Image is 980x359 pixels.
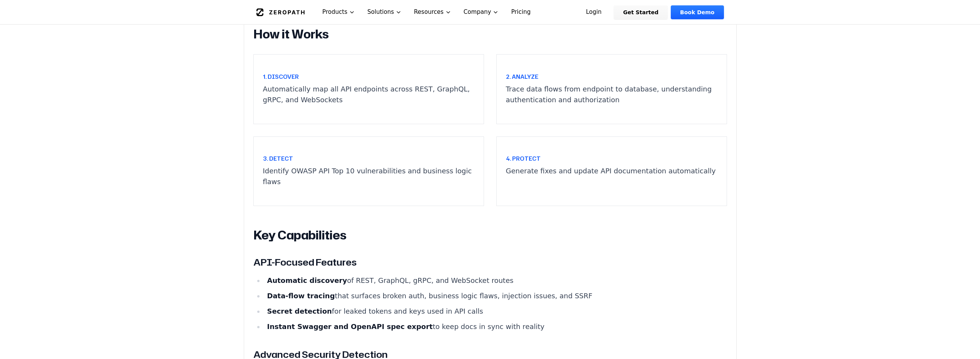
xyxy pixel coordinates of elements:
[506,166,717,176] p: Generate fixes and update API documentation automatically
[263,155,474,163] h3: 3. Detect
[267,307,332,315] strong: Secret detection
[253,228,727,243] h2: Key Capabilities
[263,166,474,187] p: Identify OWASP API Top 10 vulnerabilities and business logic flaws
[264,275,727,286] li: of REST, GraphQL, gRPC, and WebSocket routes
[263,73,474,81] h3: 1. Discover
[264,321,727,332] li: to keep docs in sync with reality
[506,155,717,163] h3: 4. Protect
[264,291,727,301] li: that surfaces broken auth, business logic flaws, injection issues, and SSRF
[253,27,727,42] h2: How it Works
[264,306,727,317] li: for leaked tokens and keys used in API calls
[267,276,347,284] strong: Automatic discovery
[506,84,717,105] p: Trace data flows from endpoint to database, understanding authentication and authorization
[253,255,727,269] h3: API-Focused Features
[577,5,611,19] a: Login
[267,322,432,331] strong: Instant Swagger and OpenAPI spec export
[614,5,668,19] a: Get Started
[671,5,724,19] a: Book Demo
[263,84,474,105] p: Automatically map all API endpoints across REST, GraphQL, gRPC, and WebSockets
[506,73,717,81] h3: 2. Analyze
[267,292,335,300] strong: Data-flow tracing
